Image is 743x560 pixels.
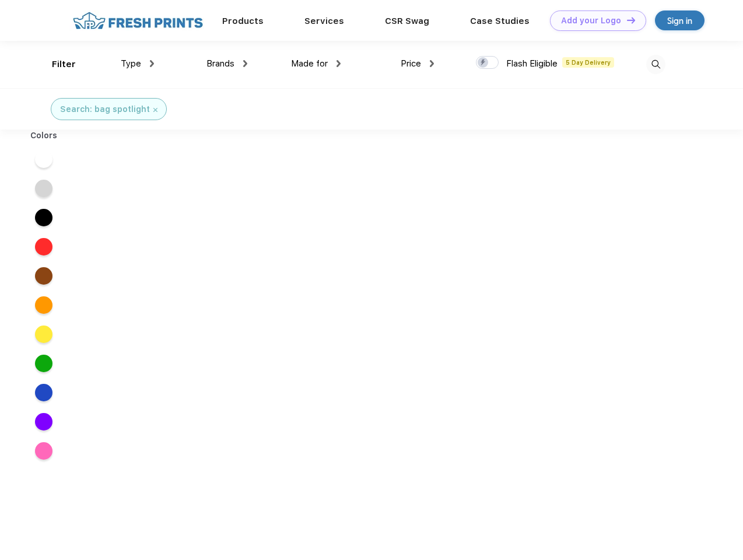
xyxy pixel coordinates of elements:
[430,60,434,67] img: dropdown.png
[506,58,558,69] span: Flash Eligible
[401,58,421,69] span: Price
[646,55,665,74] img: desktop_search.svg
[291,58,328,69] span: Made for
[243,60,247,67] img: dropdown.png
[22,129,66,142] div: Colors
[655,10,705,30] a: Sign in
[206,58,234,69] span: Brands
[60,103,150,116] div: Search: bag spotlight
[121,58,141,69] span: Type
[150,60,154,67] img: dropdown.png
[562,57,614,68] span: 5 Day Delivery
[222,16,264,26] a: Products
[337,60,341,67] img: dropdown.png
[561,16,621,26] div: Add your Logo
[667,14,692,27] div: Sign in
[69,10,206,31] img: fo%20logo%202.webp
[627,17,635,23] img: DT
[52,58,76,71] div: Filter
[153,108,157,112] img: filter_cancel.svg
